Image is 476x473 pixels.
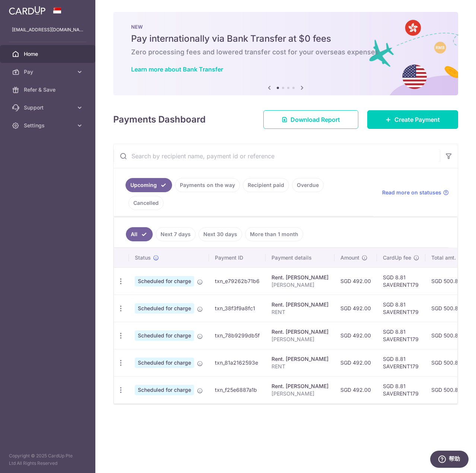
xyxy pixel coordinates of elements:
[126,227,153,241] a: All
[199,227,242,241] a: Next 30 days
[24,86,73,93] span: Refer & Save
[131,66,223,73] a: Learn more about Bank Transfer
[430,451,469,469] iframe: 打开一个小组件，您可以在其中找到更多信息
[12,26,83,34] p: [EMAIL_ADDRESS][DOMAIN_NAME]
[425,295,470,322] td: SGD 500.81
[209,349,266,376] td: txn_81a2162593e
[209,322,266,349] td: txn_78b9299db5f
[383,254,411,261] span: CardUp fee
[263,110,358,129] a: Download Report
[266,248,334,267] th: Payment details
[367,110,458,129] a: Create Payment
[334,267,377,295] td: SGD 492.00
[113,12,458,95] img: Bank transfer banner
[382,189,441,196] span: Read more on statuses
[113,113,206,126] h4: Payments Dashboard
[131,33,440,45] h5: Pay internationally via Bank Transfer at $0 fees
[209,376,266,403] td: txn_f25e6887a1b
[272,301,329,308] div: Rent. [PERSON_NAME]
[425,322,470,349] td: SGD 500.81
[135,276,194,286] span: Scheduled for charge
[209,295,266,322] td: txn_38f3f9a8fc1
[272,328,329,336] div: Rent. [PERSON_NAME]
[9,6,45,15] img: CardUp
[126,178,172,192] a: Upcoming
[135,303,194,314] span: Scheduled for charge
[272,281,329,289] p: [PERSON_NAME]
[377,322,425,349] td: SGD 8.81 SAVERENT179
[292,178,324,192] a: Overdue
[135,330,194,341] span: Scheduled for charge
[334,322,377,349] td: SGD 492.00
[114,144,440,168] input: Search by recipient name, payment id or reference
[334,295,377,322] td: SGD 492.00
[272,336,329,343] p: [PERSON_NAME]
[24,50,73,58] span: Home
[135,358,194,368] span: Scheduled for charge
[291,115,340,124] span: Download Report
[394,115,440,124] span: Create Payment
[431,254,456,261] span: Total amt.
[377,376,425,403] td: SGD 8.81 SAVERENT179
[272,382,329,390] div: Rent. [PERSON_NAME]
[209,248,266,267] th: Payment ID
[243,178,289,192] a: Recipient paid
[425,349,470,376] td: SGD 500.81
[334,349,377,376] td: SGD 492.00
[135,385,194,395] span: Scheduled for charge
[425,267,470,295] td: SGD 500.81
[272,390,329,397] p: [PERSON_NAME]
[377,267,425,295] td: SGD 8.81 SAVERENT179
[340,254,359,261] span: Amount
[272,355,329,363] div: Rent. [PERSON_NAME]
[334,376,377,403] td: SGD 492.00
[382,189,449,196] a: Read more on statuses
[377,295,425,322] td: SGD 8.81 SAVERENT179
[24,122,73,129] span: Settings
[272,308,329,316] p: RENT
[425,376,470,403] td: SGD 500.81
[272,363,329,370] p: RENT
[156,227,196,241] a: Next 7 days
[24,68,73,76] span: Pay
[131,24,440,30] p: NEW
[135,254,151,261] span: Status
[272,274,329,281] div: Rent. [PERSON_NAME]
[377,349,425,376] td: SGD 8.81 SAVERENT179
[128,196,164,210] a: Cancelled
[245,227,303,241] a: More than 1 month
[24,104,73,111] span: Support
[175,178,240,192] a: Payments on the way
[131,48,440,57] h6: Zero processing fees and lowered transfer cost for your overseas expenses
[209,267,266,295] td: txn_e79262b71b6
